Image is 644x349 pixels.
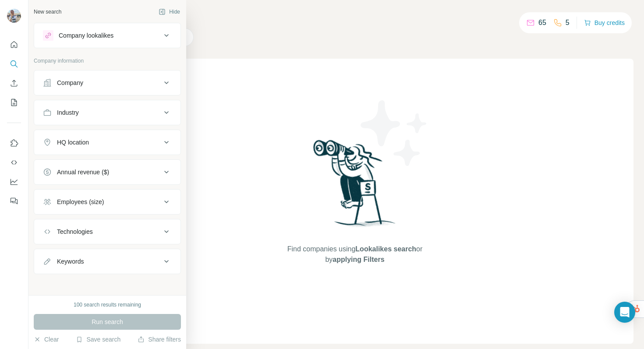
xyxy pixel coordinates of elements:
[7,174,21,190] button: Dashboard
[538,18,546,28] p: 65
[76,335,120,344] button: Save search
[566,18,570,28] p: 5
[76,11,633,23] h4: Search
[34,8,61,16] div: New search
[34,335,59,344] button: Clear
[355,245,416,253] span: Lookalikes search
[7,95,21,110] button: My lists
[285,244,425,265] span: Find companies using or by
[7,135,21,151] button: Use Surfe on LinkedIn
[57,108,79,117] div: Industry
[584,17,625,29] button: Buy credits
[138,335,181,344] button: Share filters
[57,78,83,87] div: Company
[34,162,180,183] button: Annual revenue ($)
[34,25,180,46] button: Company lookalikes
[34,72,180,93] button: Company
[57,197,104,206] div: Employees (size)
[34,221,180,242] button: Technologies
[57,227,93,236] div: Technologies
[7,193,21,209] button: Feedback
[614,302,635,323] div: Open Intercom Messenger
[309,137,400,235] img: Surfe Illustration - Woman searching with binoculars
[7,75,21,91] button: Enrich CSV
[34,251,180,272] button: Keywords
[57,257,84,266] div: Keywords
[7,37,21,53] button: Quick start
[34,102,180,123] button: Industry
[34,191,180,212] button: Employees (size)
[7,9,21,23] img: Avatar
[333,256,384,263] span: applying Filters
[57,138,89,147] div: HQ location
[152,5,186,18] button: Hide
[74,301,141,309] div: 100 search results remaining
[7,155,21,170] button: Use Surfe API
[7,56,21,72] button: Search
[34,132,180,153] button: HQ location
[34,57,181,65] p: Company information
[57,168,109,176] div: Annual revenue ($)
[59,31,113,40] div: Company lookalikes
[355,94,434,173] img: Surfe Illustration - Stars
